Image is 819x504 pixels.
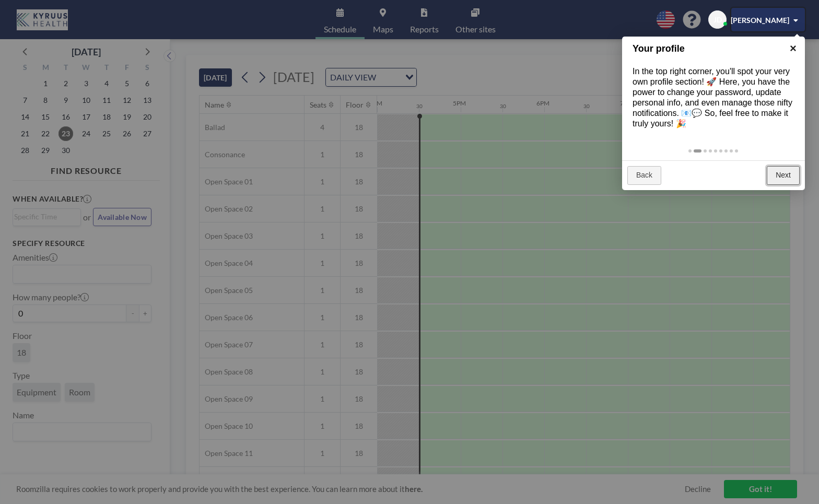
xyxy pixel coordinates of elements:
[767,166,800,185] a: Next
[622,56,805,139] div: In the top right corner, you'll spot your very own profile section! 🚀 Here, you have the power to...
[781,37,805,60] a: ×
[713,15,722,25] span: JD
[627,166,661,185] a: Back
[633,42,778,56] h1: Your profile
